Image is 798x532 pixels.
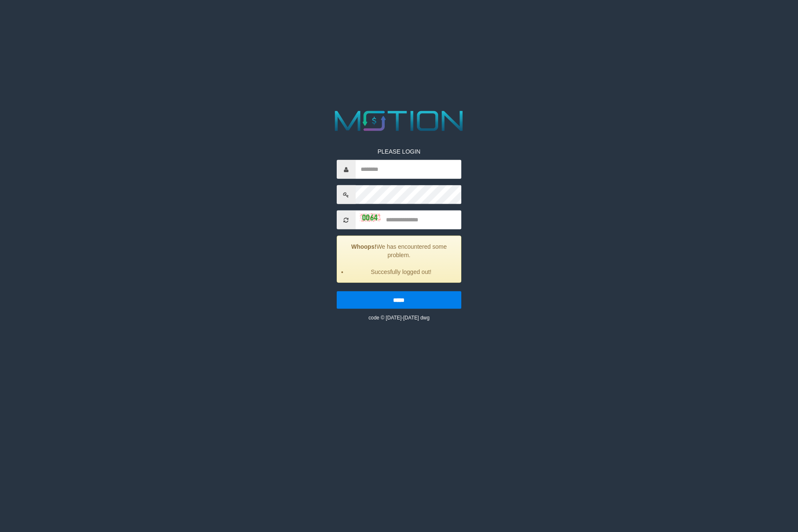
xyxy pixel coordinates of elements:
[329,107,469,135] img: MOTION_logo.png
[348,268,455,276] li: Succesfully logged out!
[368,315,429,321] small: code © [DATE]-[DATE] dwg
[337,147,461,156] p: PLEASE LOGIN
[351,243,377,250] strong: Whoops!
[337,236,461,283] div: We has encountered some problem.
[360,213,381,221] img: captcha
